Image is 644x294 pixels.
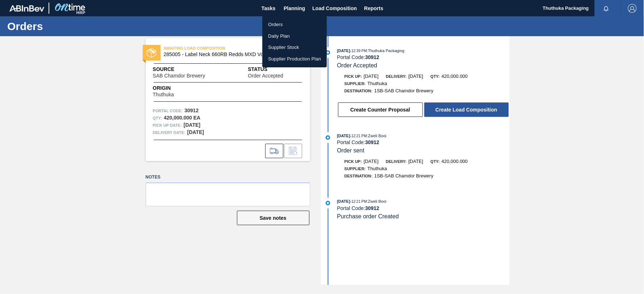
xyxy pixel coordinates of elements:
a: Supplier Production Plan [262,53,327,65]
a: Orders [262,19,327,30]
a: Daily Plan [262,30,327,42]
a: Supplier Stock [262,42,327,53]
